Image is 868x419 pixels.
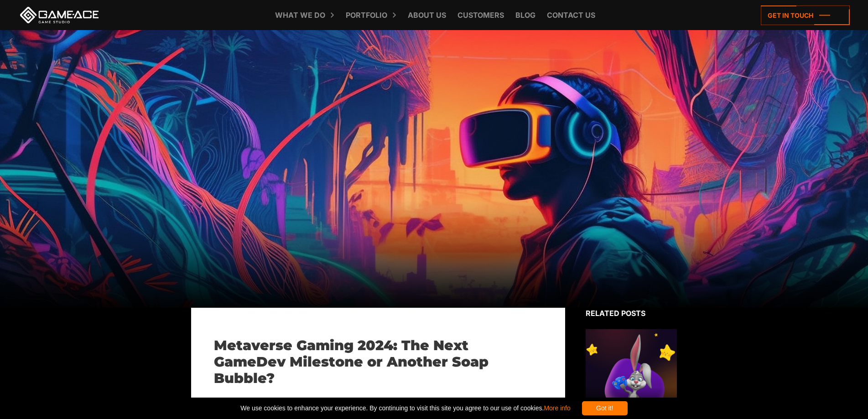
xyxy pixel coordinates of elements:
[761,5,850,25] a: Get in touch
[582,401,628,415] div: Got it!
[240,401,570,415] span: We use cookies to enhance your experience. By continuing to visit this site you agree to our use ...
[544,404,570,412] a: More info
[586,308,677,319] div: Related posts
[586,329,677,411] img: Related
[214,337,542,387] h1: Metaverse Gaming 2024: The Next GameDev Milestone or Another Soap Bubble?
